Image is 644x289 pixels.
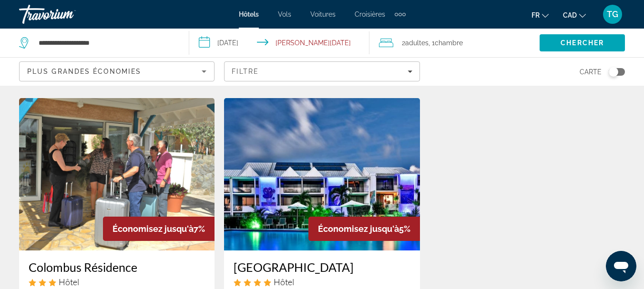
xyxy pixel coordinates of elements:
[19,2,114,27] a: Travorium
[429,36,463,50] span: , 1
[435,39,463,47] span: Chambre
[600,4,625,24] button: User Menu
[112,224,194,234] span: Économisez jusqu'à
[607,10,618,19] span: TG
[274,277,294,287] span: Hôtel
[405,39,429,47] span: Adultes
[395,7,406,22] button: Extra navigation items
[234,260,410,274] a: [GEOGRAPHIC_DATA]
[532,11,540,19] span: fr
[27,66,206,77] mat-select: Sort by
[38,36,174,50] input: Search hotel destination
[563,11,577,19] span: CAD
[29,260,205,274] a: Colombus Résidence
[561,39,604,47] span: Chercher
[540,34,625,51] button: Search
[224,98,419,250] img: Hommage Hotel & Residences
[310,10,336,18] a: Voitures
[59,277,79,287] span: Hôtel
[580,65,602,79] span: Carte
[224,61,419,81] button: Filters
[29,277,205,287] div: 3 star Hotel
[602,68,625,76] button: Toggle map
[318,224,399,234] span: Économisez jusqu'à
[308,217,420,241] div: 5%
[103,217,215,241] div: 7%
[563,8,586,22] button: Change currency
[27,68,141,75] span: Plus grandes économies
[232,68,259,75] span: Filtre
[278,10,291,18] a: Vols
[234,277,410,287] div: 4 star Hotel
[19,98,215,250] img: Colombus Résidence
[369,29,540,57] button: Travelers: 2 adults, 0 children
[239,10,259,18] a: Hôtels
[355,10,385,18] a: Croisières
[532,8,549,22] button: Change language
[402,36,429,50] span: 2
[606,251,636,281] iframe: Bouton de lancement de la fenêtre de messagerie
[189,29,369,57] button: Select check in and out date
